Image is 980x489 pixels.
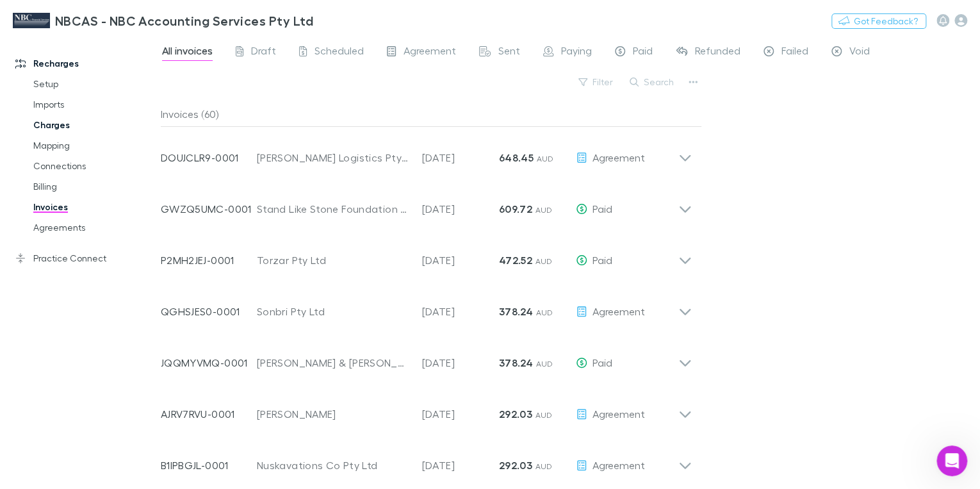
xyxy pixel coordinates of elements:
div: QGHSJES0-0001Sonbri Pty Ltd[DATE]378.24 AUDAgreement [151,281,702,332]
button: Upload attachment [20,381,30,391]
span: Agreement [592,459,645,471]
div: P2MH2JEJ-0001Torzar Pty Ltd[DATE]472.52 AUDPaid [151,229,702,281]
a: Agreements [20,217,166,238]
span: Agreement [592,305,645,317]
p: [DATE] [422,253,499,268]
span: Agreement [592,151,645,163]
span: Scheduled [314,44,364,61]
div: Marita says… [10,49,246,326]
button: Filter [572,74,621,90]
span: Failed [781,44,808,61]
div: [PERSON_NAME] & [PERSON_NAME] [257,355,409,370]
p: GWZQ5UMC-0001 [161,201,257,217]
a: Setup [20,74,166,94]
button: Home [200,5,225,29]
div: [PERSON_NAME] [257,406,409,422]
a: Connections [20,156,166,176]
div: AJRV7RVU-0001[PERSON_NAME][DATE]292.03 AUDAgreement [151,383,702,435]
p: Active 45m ago [62,16,127,29]
div: Torzar Pty Ltd [257,253,409,268]
button: Emoji picker [40,381,51,391]
span: Void [849,44,870,61]
strong: 378.24 [499,356,533,369]
strong: 378.24 [499,305,533,318]
a: Mapping [20,135,166,156]
p: [DATE] [422,150,499,165]
button: Start recording [81,381,92,391]
p: [DATE] [422,201,499,217]
strong: 292.03 [499,408,532,420]
strong: 609.72 [499,203,532,215]
span: Paying [561,44,592,61]
div: Nuskavations Co Pty Ltd [257,458,409,473]
span: Paid [633,44,653,61]
b: NBC Accounting Services Pty Ltd. [20,347,179,370]
div: JQQMYVMQ-0001[PERSON_NAME] & [PERSON_NAME][DATE]378.24 AUDPaid [151,332,702,383]
iframe: Intercom live chat [936,445,967,476]
span: AUD [535,461,552,471]
span: Paid [592,203,612,215]
span: Paid [592,254,612,266]
div: Close [225,5,248,28]
p: [DATE] [422,458,499,473]
p: [DATE] [422,304,499,319]
a: NBCAS - NBC Accounting Services Pty Ltd [5,5,321,36]
p: DOUJCLR9-0001 [161,150,257,165]
span: Paid [592,356,612,369]
button: Gif picker [61,381,71,391]
a: Charges [20,115,166,135]
b: [PERSON_NAME] [152,248,236,258]
span: Agreement [592,408,645,420]
div: Looks like you're on the wrong account. It should show asNBC Accounting Services Pty Ltd.You need... [10,326,210,404]
div: Profile image for Alex [37,7,57,28]
div: Stand Like Stone Foundation Ltd [257,201,409,217]
span: AUD [536,154,553,163]
a: Recharges [3,53,166,74]
p: AJRV7RVU-0001 [161,406,257,422]
button: go back [8,5,33,29]
a: Invoices [20,197,166,217]
span: AUD [535,205,552,215]
span: AUD [535,359,553,369]
p: JQQMYVMQ-0001 [161,355,257,370]
p: [DATE] [422,406,499,422]
span: Agreement [404,44,456,61]
h3: NBCAS - NBC Accounting Services Pty Ltd [55,13,313,28]
button: Got Feedback? [831,13,926,29]
strong: 472.52 [499,254,532,267]
p: [DATE] [422,355,499,370]
img: NBCAS - NBC Accounting Services Pty Ltd's Logo [13,13,50,28]
span: Refunded [695,44,740,61]
div: Is this it?Regards[PERSON_NAME] [106,49,246,316]
a: Practice Connect [3,248,166,269]
strong: 648.45 [499,151,534,164]
h1: [PERSON_NAME] [62,6,145,16]
span: AUD [535,410,552,420]
div: GWZQ5UMC-0001Stand Like Stone Foundation Ltd[DATE]609.72 AUDPaid [151,178,702,229]
span: Draft [251,44,276,61]
strong: 292.03 [499,459,532,472]
p: QGHSJES0-0001 [161,304,257,319]
div: B1IPBGJL-0001Nuskavations Co Pty Ltd[DATE]292.03 AUDAgreement [151,435,702,486]
span: All invoices [162,44,213,61]
div: Sonbri Pty Ltd [257,304,409,319]
span: AUD [535,256,552,266]
div: Is this it? Regards [116,235,236,260]
p: P2MH2JEJ-0001 [161,253,257,268]
div: DOUJCLR9-0001[PERSON_NAME] Logistics Pty Ltd[DATE]648.45 AUDAgreement [151,127,702,178]
div: Alex says… [10,326,246,415]
div: [PERSON_NAME] Logistics Pty Ltd [257,150,409,165]
button: Search [623,74,682,90]
span: AUD [535,308,553,317]
a: Imports [20,94,166,115]
a: Billing [20,176,166,197]
span: Sent [498,44,520,61]
div: Looks like you're on the wrong account. It should show as You need to login using the email - . [20,334,200,397]
p: B1IPBGJL-0001 [161,458,257,473]
textarea: Message… [11,354,245,376]
button: Send a message… [220,376,240,396]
